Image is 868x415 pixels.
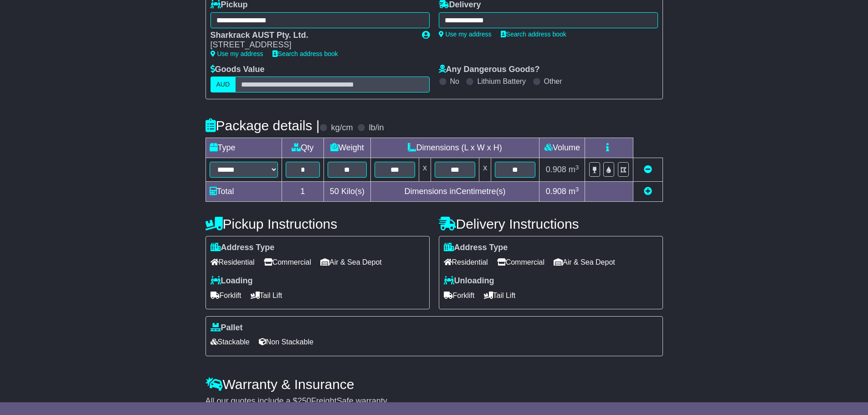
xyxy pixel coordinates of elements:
a: Add new item [644,187,652,196]
label: Goods Value [211,65,265,75]
td: Weight [324,138,371,158]
span: Residential [211,255,255,269]
h4: Package details | [205,118,320,133]
span: Commercial [264,255,311,269]
td: Qty [282,138,324,158]
td: Type [205,138,282,158]
span: Stackable [211,335,250,349]
span: Residential [444,255,488,269]
label: Any Dangerous Goods? [439,65,540,75]
td: Kilo(s) [324,182,371,202]
a: Use my address [439,31,492,38]
span: Forklift [211,288,241,302]
span: Forklift [444,288,475,302]
label: No [450,77,459,86]
span: Air & Sea Depot [554,255,615,269]
sup: 3 [575,164,579,171]
h4: Pickup Instructions [205,216,430,231]
div: Sharkrack AUST Pty. Ltd. [211,31,413,41]
sup: 3 [575,186,579,193]
label: Unloading [444,276,494,286]
td: Volume [539,138,585,158]
label: Lithium Battery [477,77,526,86]
label: lb/in [369,123,384,133]
span: m [569,187,579,196]
td: 1 [282,182,324,202]
td: Dimensions (L x W x H) [370,138,539,158]
span: Tail Lift [251,288,282,302]
h4: Warranty & Insurance [205,377,663,392]
span: 0.908 [546,187,566,196]
span: Non Stackable [259,335,313,349]
span: 50 [330,187,339,196]
a: Remove this item [644,165,652,174]
div: [STREET_ADDRESS] [211,40,413,50]
a: Search address book [501,31,566,38]
td: Dimensions in Centimetre(s) [370,182,539,202]
a: Search address book [272,50,338,57]
td: x [479,158,491,182]
span: m [569,165,579,174]
label: Address Type [211,243,275,253]
span: Air & Sea Depot [320,255,382,269]
span: 0.908 [546,165,566,174]
td: Total [205,182,282,202]
span: Commercial [497,255,544,269]
label: AUD [211,77,236,92]
span: 250 [298,396,311,405]
label: Pallet [211,323,243,333]
label: Loading [211,276,253,286]
label: kg/cm [331,123,353,133]
label: Other [544,77,562,86]
a: Use my address [211,50,263,57]
td: x [419,158,431,182]
label: Address Type [444,243,508,253]
div: All our quotes include a $ FreightSafe warranty. [205,396,663,406]
h4: Delivery Instructions [439,216,663,231]
span: Tail Lift [484,288,516,302]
